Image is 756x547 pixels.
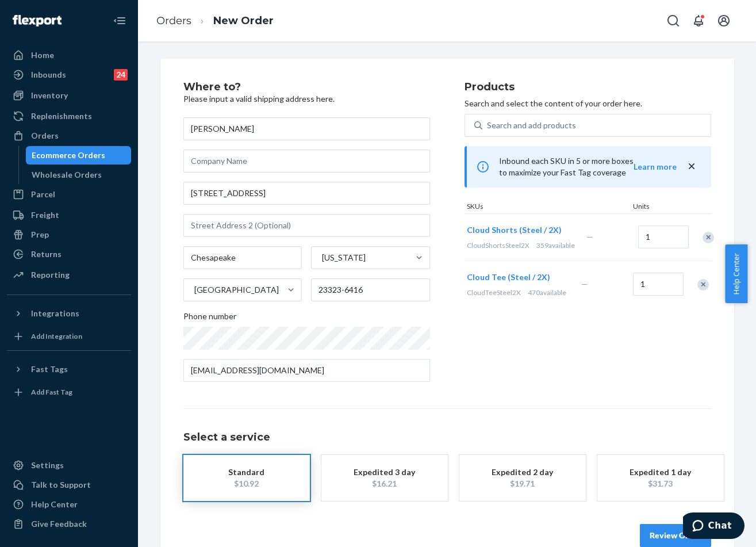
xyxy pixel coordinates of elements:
button: Talk to Support [7,476,131,494]
iframe: Opens a widget where you can chat to one of our agents [683,512,745,541]
span: — [586,232,593,242]
ol: breadcrumbs [147,4,283,38]
div: Returns [31,248,62,260]
div: Settings [31,460,64,471]
input: Email (Only Required for International) [183,359,430,382]
button: Open account menu [712,9,735,32]
div: Inbounds [31,69,66,81]
div: Orders [31,130,59,141]
span: CloudTeeSteel2X [467,288,521,297]
input: Quantity [633,273,684,296]
h2: Products [465,82,711,93]
a: Orders [7,127,131,145]
p: Search and select the content of your order here. [465,98,711,109]
a: Wholesale Orders [26,166,132,184]
div: $19.71 [477,478,569,489]
div: SKUs [465,201,631,213]
input: Street Address [183,182,430,205]
button: Standard$10.92 [183,455,310,501]
button: Integrations [7,304,131,323]
a: Reporting [7,266,131,284]
a: Parcel [7,185,131,204]
a: Help Center [7,495,131,514]
div: Add Integration [31,331,82,341]
div: [GEOGRAPHIC_DATA] [194,284,279,296]
button: close [686,160,697,173]
input: Quantity [638,225,689,248]
h2: Where to? [183,82,430,93]
div: Inbound each SKU in 5 or more boxes to maximize your Fast Tag coverage [465,146,711,188]
button: Cloud Tee (Steel / 2X) [467,271,550,283]
div: Talk to Support [31,479,91,491]
button: Review Order [640,524,711,547]
a: Ecommerce Orders [26,146,132,165]
div: Replenishments [31,110,92,122]
div: Remove Item [703,232,714,243]
div: Freight [31,209,59,221]
div: Give Feedback [31,518,87,530]
div: Standard [201,466,293,478]
div: Units [631,201,682,213]
span: CloudShortsSteel2X [467,241,529,250]
div: $16.21 [339,478,431,489]
div: Home [31,49,54,61]
div: Help Center [31,499,78,510]
div: Add Fast Tag [31,387,72,397]
p: Please input a valid shipping address here. [183,93,430,105]
button: Help Center [725,244,747,303]
div: $10.92 [201,478,293,489]
div: $31.73 [615,478,707,489]
div: Reporting [31,269,70,281]
div: [US_STATE] [322,252,366,263]
div: Fast Tags [31,364,68,375]
button: Learn more [634,161,677,173]
div: Remove Item [697,279,709,290]
input: Street Address 2 (Optional) [183,214,430,237]
div: Ecommerce Orders [32,150,105,161]
span: Phone number [183,311,236,327]
span: 359 available [536,241,575,250]
div: Parcel [31,189,55,200]
a: Inbounds24 [7,66,131,84]
input: Company Name [183,150,430,173]
input: [US_STATE] [321,252,322,263]
span: Cloud Shorts (Steel / 2X) [467,225,562,235]
a: Add Integration [7,327,131,346]
a: Freight [7,206,131,224]
a: Home [7,46,131,64]
div: Expedited 3 day [339,466,431,478]
span: 470 available [528,288,566,297]
a: Orders [156,14,191,27]
span: Cloud Tee (Steel / 2X) [467,272,550,282]
div: Search and add products [487,120,576,131]
input: ZIP Code [311,278,430,301]
button: Close Navigation [108,9,131,32]
a: Inventory [7,86,131,105]
div: Wholesale Orders [32,169,102,181]
button: Open notifications [687,9,710,32]
a: New Order [213,14,274,27]
button: Expedited 1 day$31.73 [597,455,724,501]
div: 24 [114,69,128,81]
div: Expedited 2 day [477,466,569,478]
a: Returns [7,245,131,263]
a: Settings [7,456,131,475]
div: Inventory [31,90,68,101]
button: Give Feedback [7,515,131,533]
img: Flexport logo [13,15,62,26]
div: Prep [31,229,49,240]
button: Expedited 3 day$16.21 [321,455,448,501]
a: Add Fast Tag [7,383,131,401]
button: Open Search Box [662,9,685,32]
h1: Select a service [183,432,711,443]
button: Expedited 2 day$19.71 [459,455,586,501]
a: Prep [7,225,131,244]
button: Fast Tags [7,360,131,378]
div: Integrations [31,308,79,319]
input: City [183,246,302,269]
a: Replenishments [7,107,131,125]
div: Expedited 1 day [615,466,707,478]
span: — [581,279,588,289]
